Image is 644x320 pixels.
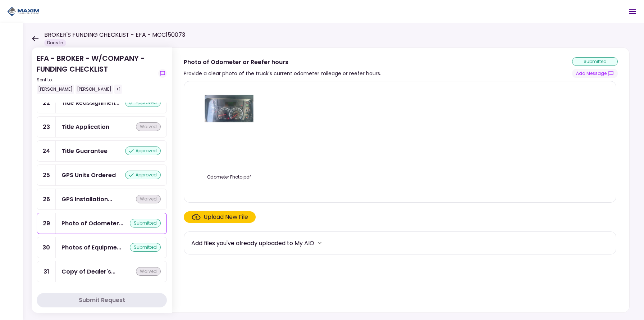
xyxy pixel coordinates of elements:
[37,189,167,210] a: 26GPS Installation Requestedwaived
[61,171,116,180] div: GPS Units Ordered
[184,58,381,67] div: Photo of Odometer or Reefer hours
[37,141,56,161] div: 24
[61,219,123,228] div: Photo of Odometer or Reefer hours
[37,261,56,282] div: 31
[184,211,256,223] span: Click here to upload the required document
[314,238,325,248] button: more
[37,213,167,234] a: 29Photo of Odometer or Reefer hourssubmitted
[61,98,119,107] div: Title Reassignment
[37,77,155,83] div: Sent to:
[184,69,381,78] div: Provide a clear photo of the truck's current odometer mileage or reefer hours.
[37,261,167,282] a: 31Copy of Dealer's Warrantywaived
[37,189,56,209] div: 26
[37,92,167,113] a: 22Title Reassignmentapproved
[61,243,121,252] div: Photos of Equipment Exterior
[114,85,122,94] div: +1
[7,6,40,17] img: Partner icon
[61,122,109,131] div: Title Application
[136,195,161,203] div: waived
[37,164,167,186] a: 25GPS Units Orderedapproved
[572,57,618,66] div: submitted
[37,116,167,138] a: 23Title Applicationwaived
[125,171,161,179] div: approved
[61,147,108,156] div: Title Guarantee
[136,267,161,276] div: waived
[37,213,56,234] div: 29
[37,117,56,137] div: 23
[37,237,56,258] div: 30
[37,293,167,307] button: Submit Request
[125,147,161,155] div: approved
[37,85,74,94] div: [PERSON_NAME]
[61,267,115,276] div: Copy of Dealer's Warranty
[37,53,155,94] div: EFA - BROKER - W/COMPANY - FUNDING CHECKLIST
[37,140,167,162] a: 24Title Guaranteeapproved
[61,195,112,204] div: GPS Installation Requested
[136,122,161,131] div: waived
[572,69,618,78] button: show-messages
[79,296,125,305] div: Submit Request
[125,98,161,107] div: approved
[44,39,66,46] div: Docs In
[130,219,161,227] div: submitted
[37,93,56,113] div: 22
[158,69,167,78] button: show-messages
[172,48,630,313] div: Photo of Odometer or Reefer hoursProvide a clear photo of the truck's current odometer mileage or...
[191,239,314,248] div: Add files you've already uploaded to My AIO
[130,243,161,252] div: submitted
[37,165,56,185] div: 25
[204,213,248,221] div: Upload New File
[37,237,167,258] a: 30Photos of Equipment Exteriorsubmitted
[76,85,113,94] div: [PERSON_NAME]
[624,3,641,20] button: Open menu
[44,31,185,39] h1: BROKER'S FUNDING CHECKLIST - EFA - MCC150073
[191,174,267,180] div: Odometer Photo.pdf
